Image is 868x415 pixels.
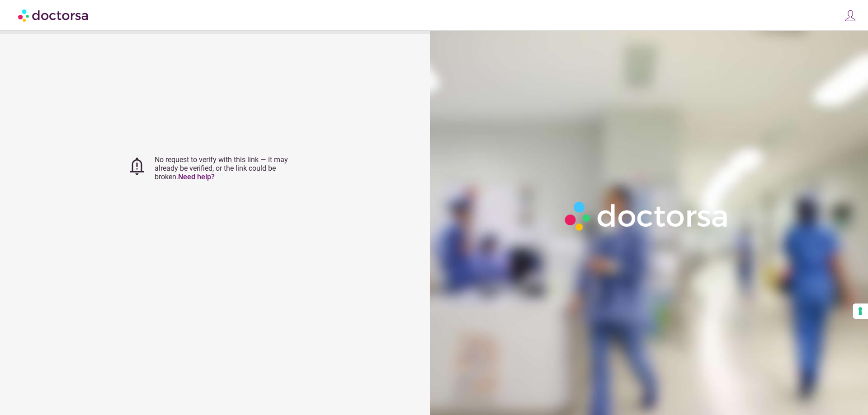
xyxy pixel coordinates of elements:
[560,197,734,236] img: Logo-Doctorsa-trans-White-partial-flat.png
[844,9,857,22] img: icons8-customer-100.png
[853,303,868,319] button: Your consent preferences for tracking technologies
[178,173,215,181] a: Need help?
[126,155,148,177] i: notification_important
[18,5,90,25] img: Doctorsa.com
[155,155,307,181] div: No request to verify with this link — it may already be verified, or the link could be broken.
